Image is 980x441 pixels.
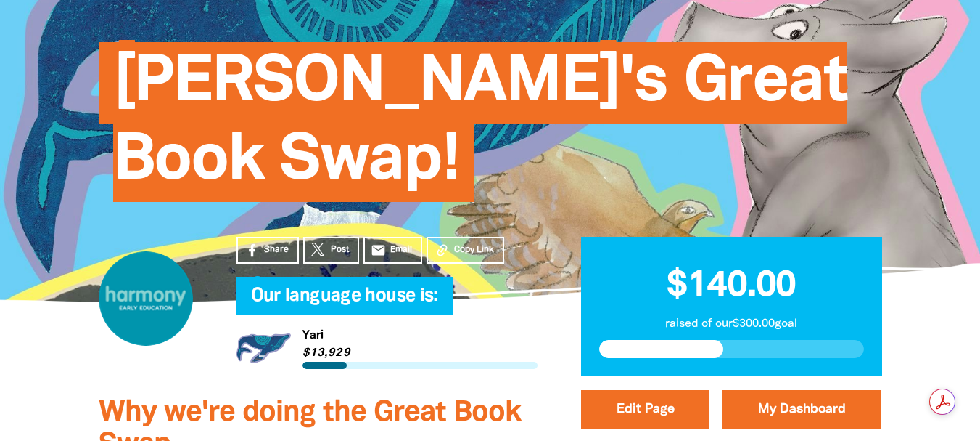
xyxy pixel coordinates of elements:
[427,237,504,264] button: Copy Link
[599,315,864,333] p: raised of our $300.00 goal
[264,243,289,256] span: Share
[722,390,881,429] a: My Dashboard
[363,237,423,264] a: emailEmail
[371,243,386,258] i: email
[454,243,494,256] span: Copy Link
[113,53,847,202] span: [PERSON_NAME]'s Great Book Swap!
[331,243,349,256] span: Post
[251,288,438,315] span: Our language house is:
[236,237,299,264] a: Share
[581,390,709,429] button: Edit Page
[390,243,412,256] span: Email
[236,301,538,309] h6: My Team
[667,270,796,303] span: $140.00
[303,237,359,264] a: Post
